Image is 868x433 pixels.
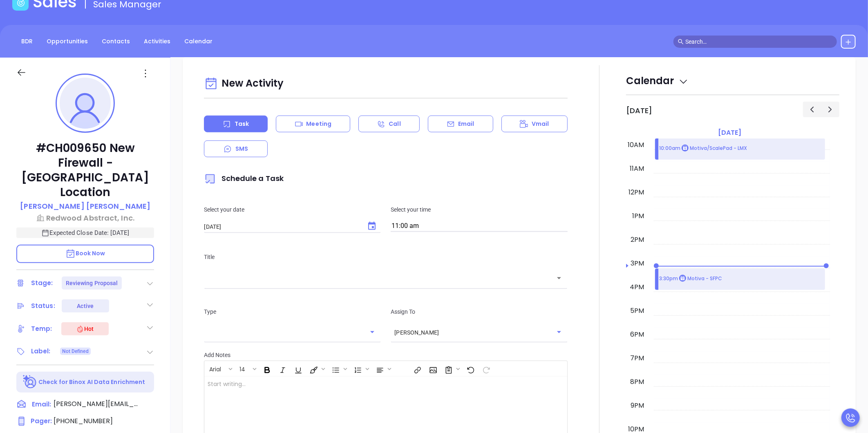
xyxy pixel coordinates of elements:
[678,39,684,45] span: search
[31,277,53,289] div: Stage:
[629,259,646,268] div: 3pm
[204,74,568,94] div: New Activity
[372,362,393,376] span: Align
[32,399,51,410] span: Email:
[204,252,568,261] p: Title
[409,362,424,376] span: Insert link
[205,362,227,376] button: Arial
[275,362,289,376] span: Italic
[23,375,37,389] img: Ai-Enrich-DaqCidB-.svg
[204,307,381,316] p: Type
[16,141,154,200] p: #CH009650 New Firewall - [GEOGRAPHIC_DATA] Location
[76,324,94,334] div: Hot
[204,205,381,214] p: Select your date
[367,326,378,338] button: Open
[629,377,646,387] div: 8pm
[441,362,462,376] span: Surveys
[478,362,493,376] span: Redo
[391,307,568,316] p: Assign To
[62,347,89,356] span: Not Defined
[31,323,52,335] div: Temp:
[803,102,821,117] button: Previous day
[204,350,568,359] p: Add Notes
[328,362,349,376] span: Insert Unordered List
[42,35,93,48] a: Opportunities
[458,120,474,128] p: Email
[205,365,225,371] span: Arial
[97,35,135,48] a: Contacts
[628,282,646,292] div: 4pm
[60,78,111,129] img: profile-user
[629,401,646,411] div: 9pm
[66,277,118,290] div: Reviewing Proposal
[235,145,248,153] p: SMS
[65,249,105,257] span: Book Now
[553,326,565,338] button: Open
[659,275,722,283] p: 3:30pm Motiva - SFPC
[389,120,400,128] p: Call
[54,399,139,409] span: [PERSON_NAME][EMAIL_ADDRESS][DOMAIN_NAME]
[629,353,646,363] div: 7pm
[631,211,646,221] div: 1pm
[38,378,145,386] p: Check for Binox AI Data Enrichment
[235,362,258,376] span: Font size
[139,35,175,48] a: Activities
[259,362,274,376] span: Bold
[627,187,646,197] div: 12pm
[629,235,646,245] div: 2pm
[235,365,249,371] span: 14
[391,205,568,214] p: Select your time
[685,37,832,46] input: Search…
[235,362,251,376] button: 14
[821,102,839,117] button: Next day
[20,201,150,212] p: [PERSON_NAME] [PERSON_NAME]
[16,212,154,223] a: Redwood Abstract, Inc.
[463,362,477,376] span: Undo
[626,140,646,150] div: 10am
[626,106,652,115] h2: [DATE]
[553,272,565,284] button: Open
[235,120,249,128] p: Task
[629,330,646,339] div: 6pm
[31,300,55,312] div: Status:
[20,201,150,212] a: [PERSON_NAME] [PERSON_NAME]
[628,164,646,174] div: 11am
[31,417,52,425] span: Pager :
[629,306,646,316] div: 5pm
[306,120,331,128] p: Meeting
[425,362,440,376] span: Insert Image
[54,416,113,426] span: [PHONE_NUMBER]
[290,362,305,376] span: Underline
[204,223,360,231] input: MM/DD/YYYY
[364,218,380,234] button: Choose date, selected date is Sep 17, 2025
[31,345,51,357] div: Label:
[716,127,743,138] a: [DATE]
[204,173,284,183] span: Schedule a Task
[626,74,689,87] span: Calendar
[16,228,154,238] p: Expected Close Date: [DATE]
[532,120,549,128] p: Vmail
[350,362,371,376] span: Insert Ordered List
[179,35,217,48] a: Calendar
[16,35,38,48] a: BDR
[659,145,747,153] p: 10:00am Motiva/ScalePad - LMX
[306,362,327,376] span: Fill color or set the text color
[205,362,234,376] span: Font family
[77,299,94,312] div: Active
